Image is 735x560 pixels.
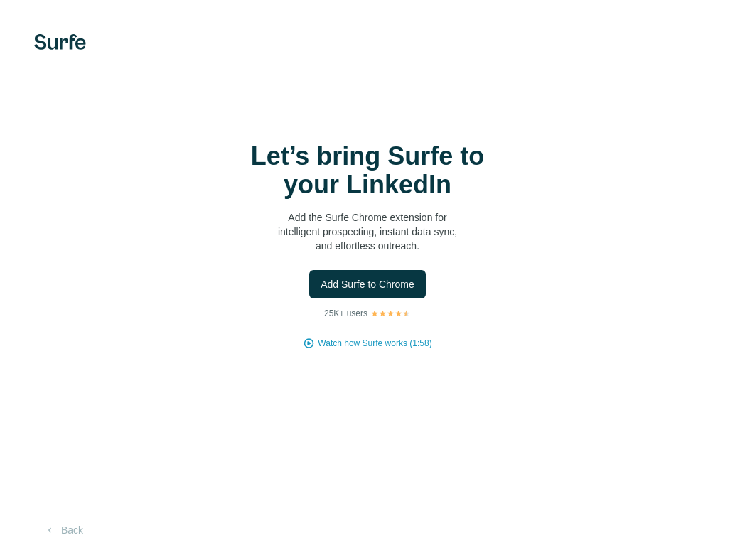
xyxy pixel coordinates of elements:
[309,270,426,298] button: Add Surfe to Chrome
[318,337,431,350] button: Watch how Surfe works (1:58)
[34,517,93,543] button: Back
[370,309,411,318] img: Rating Stars
[225,142,510,199] h1: Let’s bring Surfe to your LinkedIn
[321,277,414,291] span: Add Surfe to Chrome
[324,307,367,320] p: 25K+ users
[225,210,510,253] p: Add the Surfe Chrome extension for intelligent prospecting, instant data sync, and effortless out...
[34,34,86,50] img: Surfe's logo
